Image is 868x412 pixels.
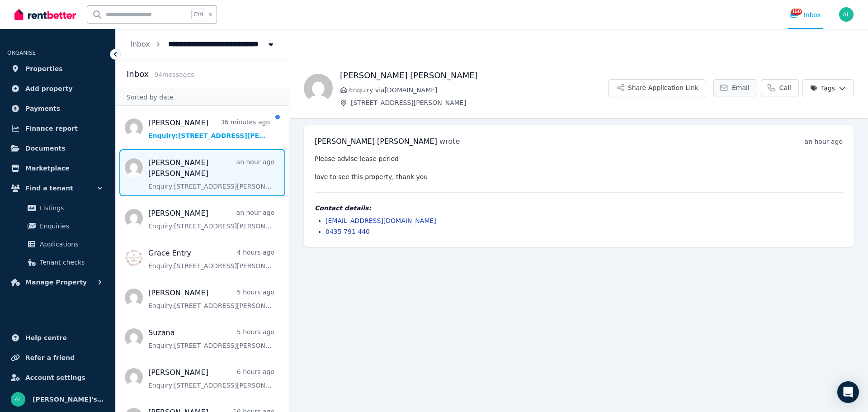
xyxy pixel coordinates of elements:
h4: Contact details: [315,204,843,213]
a: Tenant checks [11,253,104,271]
span: k [209,11,212,18]
h2: Inbox [127,68,149,81]
a: Applications [11,235,104,253]
a: Refer a friend [7,349,108,367]
a: [PERSON_NAME]5 hours agoEnquiry:[STREET_ADDRESS][PERSON_NAME]. [148,288,274,310]
img: Sydney Sotheby's LNS [11,392,25,407]
span: Tenant checks [40,257,101,268]
span: [PERSON_NAME] [PERSON_NAME] [315,137,437,146]
span: Tags [810,84,835,93]
span: Enquiry via [DOMAIN_NAME] [349,85,609,95]
img: esmeralda maria perez cornejo [304,74,333,103]
a: 0435 791 440 [325,228,370,235]
span: Enquiries [40,221,101,232]
a: Payments [7,99,108,118]
time: an hour ago [805,138,843,145]
pre: Please advise lease period love to see this property, thank you [315,154,843,181]
span: Ctrl [191,9,205,20]
span: 94 message s [154,71,194,78]
button: Share Application Link [609,79,706,97]
img: RentBetter [14,8,76,21]
a: Call [761,79,799,96]
a: Email [713,79,757,96]
a: Marketplace [7,159,108,177]
img: Sydney Sotheby's LNS [839,7,854,22]
a: Inbox [130,40,150,48]
div: Open Intercom Messenger [837,381,859,403]
span: Refer a friend [25,352,75,363]
a: Documents [7,139,108,157]
a: Grace Entry4 hours agoEnquiry:[STREET_ADDRESS][PERSON_NAME]. [148,248,274,270]
span: Payments [25,103,60,114]
span: [PERSON_NAME]'s LNS [33,394,104,405]
span: Manage Property [25,277,87,288]
a: Account settings [7,369,108,387]
span: wrote [439,137,460,146]
span: Finance report [25,123,78,134]
a: Properties [7,60,108,78]
span: [STREET_ADDRESS][PERSON_NAME] [351,98,609,107]
a: [PERSON_NAME]36 minutes agoEnquiry:[STREET_ADDRESS][PERSON_NAME]. [148,118,270,140]
button: Find a tenant [7,179,108,197]
a: Add property [7,80,108,98]
span: Marketplace [25,163,69,174]
span: Properties [25,63,63,74]
a: Finance report [7,119,108,137]
span: ORGANISE [7,50,36,56]
span: Find a tenant [25,183,73,194]
span: Documents [25,143,66,154]
a: Listings [11,199,104,217]
a: Enquiries [11,217,104,235]
span: Email [732,83,750,92]
div: Inbox [789,10,821,19]
span: Add property [25,83,73,94]
span: 150 [791,9,802,15]
a: [PERSON_NAME]6 hours agoEnquiry:[STREET_ADDRESS][PERSON_NAME]. [148,367,274,390]
span: Account settings [25,372,85,383]
div: Sorted by date [116,89,289,106]
button: Tags [802,79,854,97]
h1: [PERSON_NAME] [PERSON_NAME] [340,69,609,82]
a: [PERSON_NAME] [PERSON_NAME]an hour agoEnquiry:[STREET_ADDRESS][PERSON_NAME]. [148,157,274,191]
a: [EMAIL_ADDRESS][DOMAIN_NAME] [325,217,436,224]
span: Applications [40,239,101,250]
span: Listings [40,203,101,213]
a: [PERSON_NAME]an hour agoEnquiry:[STREET_ADDRESS][PERSON_NAME]. [148,208,274,231]
a: Help centre [7,329,108,347]
span: Call [779,83,791,92]
a: Suzana5 hours agoEnquiry:[STREET_ADDRESS][PERSON_NAME]. [148,327,274,350]
span: Help centre [25,332,67,343]
nav: Breadcrumb [116,29,290,60]
button: Manage Property [7,273,108,291]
